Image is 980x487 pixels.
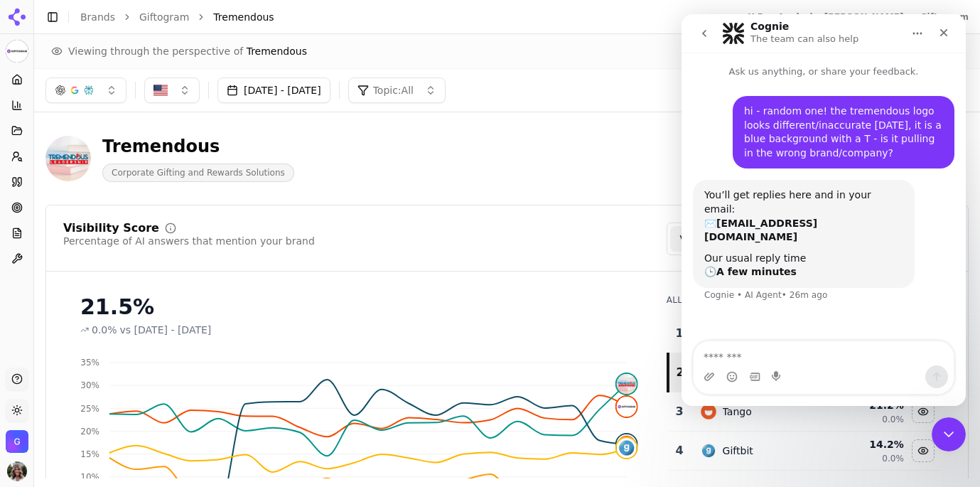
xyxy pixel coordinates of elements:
[668,432,939,471] tr: 4giftbitGiftbit14.2%0.0%Hide giftbit data
[617,397,637,417] img: giftogram
[120,323,212,337] span: vs [DATE] - [DATE]
[617,374,637,394] img: tremendous
[674,325,686,342] div: 1
[80,404,99,414] tspan: 25%
[6,40,28,63] button: Current brand: Giftogram
[6,40,28,63] img: Giftogram
[674,442,686,459] div: 4
[247,46,307,57] span: Tremendous
[670,226,763,252] button: Visibility Score
[217,77,330,103] button: [DATE] - [DATE]
[912,400,935,423] button: Hide tango data
[92,323,117,337] span: 0.0%
[45,136,91,181] img: tremendous
[102,164,294,182] span: Corporate Gifting and Rewards Solutions
[80,11,115,23] a: Brands
[667,294,939,306] div: All Brands
[80,358,99,368] tspan: 35%
[6,430,28,453] button: Open organization switcher
[675,364,686,381] div: 2
[668,353,939,392] tr: 2tremendousTremendous21.5%0.0%Hide tremendous data
[7,461,27,481] button: Open user button
[373,83,414,97] span: Topic: All
[723,444,753,458] div: Giftbit
[63,234,315,248] div: Percentage of AI answers that mention your brand
[932,417,966,451] iframe: Intercom live chat
[68,44,307,58] span: Viewing through the perspective of
[668,314,939,353] tr: 1giftogramGiftogram22.8%0.0%Hide giftogram data
[213,10,274,24] span: Tremendous
[80,472,99,482] tspan: 10%
[80,380,99,390] tspan: 30%
[102,135,294,158] div: Tremendous
[80,10,719,24] nav: breadcrumb
[80,294,638,320] div: 21.5%
[80,449,99,459] tspan: 15%
[700,442,717,459] img: giftbit
[668,392,939,432] tr: 3tangoTango21.2%0.0%Hide tango data
[617,434,637,454] img: tango
[139,10,189,24] a: Giftogram
[80,427,99,437] tspan: 20%
[700,403,717,420] img: tango
[682,14,966,406] iframe: Intercom live chat
[912,439,935,462] button: Hide giftbit data
[748,11,969,23] div: X-Ray Analysis: [PERSON_NAME] vs Giftogram
[63,223,159,234] div: Visibility Score
[834,437,903,451] div: 14.2 %
[674,403,686,420] div: 3
[7,461,27,481] img: Valerie Leary
[882,414,904,425] span: 0.0%
[723,405,752,419] div: Tango
[6,430,28,453] img: Giftogram
[617,438,637,458] img: giftbit
[882,453,904,464] span: 0.0%
[154,83,168,97] img: United States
